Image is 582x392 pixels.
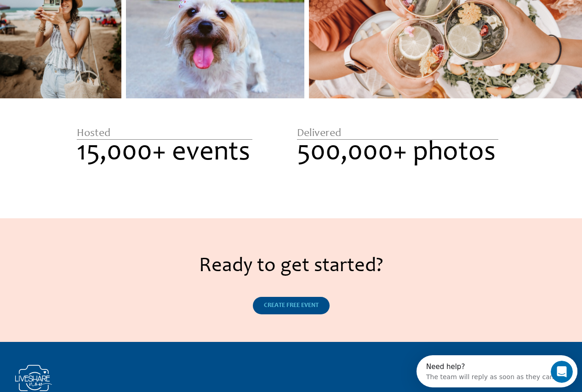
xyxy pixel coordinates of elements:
[4,4,165,29] div: Open Intercom Messenger
[10,15,137,25] div: The team will reply as soon as they can
[297,128,498,140] div: Delivered
[417,355,577,387] iframe: Intercom live chat discovery launcher
[77,140,252,167] p: 15,000+ events
[297,140,498,167] p: 500,000+ photos
[551,361,573,383] iframe: Intercom live chat
[253,297,330,314] a: CREATE FREE EVENT
[15,365,52,392] img: LiveShare Logo
[264,302,319,309] span: CREATE FREE EVENT
[199,256,383,277] span: Ready to get started?
[77,128,110,139] span: Hosted
[10,8,137,15] div: Need help?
